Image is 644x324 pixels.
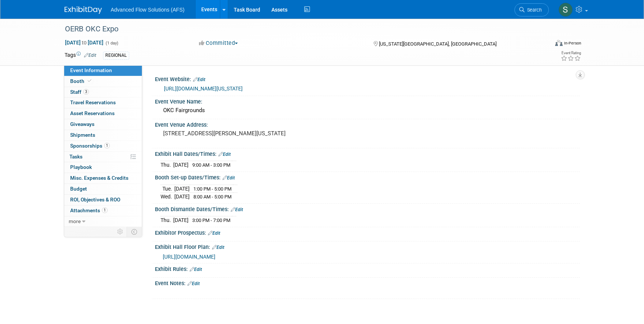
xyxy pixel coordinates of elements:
[64,108,142,119] a: Asset Reservations
[193,194,231,200] span: 8:00 AM - 5:00 PM
[161,161,173,169] td: Thu.
[64,98,142,108] a: Travel Reservations
[163,130,324,137] pre: [STREET_ADDRESS][PERSON_NAME][US_STATE]
[192,162,230,168] span: 9:00 AM - 3:00 PM
[64,119,142,130] a: Giveaways
[208,231,220,236] a: Edit
[69,154,83,160] span: Tasks
[64,152,142,162] a: Tasks
[161,185,174,193] td: Tue.
[84,53,96,58] a: Edit
[83,89,89,95] span: 3
[155,278,580,287] div: Event Notes:
[69,218,81,224] span: more
[64,195,142,205] a: ROI, Objectives & ROO
[155,227,580,237] div: Exhibitor Prospectus:
[155,148,580,158] div: Exhibit Hall Dates/Times:
[155,263,580,273] div: Exhibit Rules:
[65,39,104,46] span: [DATE] [DATE]
[193,77,205,82] a: Edit
[514,3,549,16] a: Search
[161,216,173,224] td: Thu.
[161,105,574,116] div: OKC Fairgrounds
[70,110,115,116] span: Asset Reservations
[64,162,142,173] a: Playbook
[70,207,108,213] span: Attachments
[505,39,582,50] div: Event Format
[64,173,142,183] a: Misc. Expenses & Credits
[155,119,580,129] div: Event Venue Address:
[62,22,538,36] div: OERB OKC Expo
[64,141,142,151] a: Sponsorships1
[64,87,142,98] a: Staff3
[70,164,92,170] span: Playbook
[70,143,110,149] span: Sponsorships
[564,40,581,46] div: In-Person
[102,207,108,213] span: 1
[187,281,200,286] a: Edit
[104,143,110,148] span: 1
[127,227,142,237] td: Toggle Event Tabs
[70,89,89,95] span: Staff
[218,152,231,157] a: Edit
[192,217,230,223] span: 3:00 PM - 7:00 PM
[193,186,231,192] span: 1:00 PM - 5:00 PM
[70,99,116,105] span: Travel Reservations
[111,7,185,13] span: Advanced Flow Solutions (AFS)
[70,67,112,73] span: Event Information
[105,41,118,46] span: (1 day)
[64,206,142,216] a: Attachments1
[70,197,120,203] span: ROI, Objectives & ROO
[70,121,94,127] span: Giveaways
[65,6,102,14] img: ExhibitDay
[81,40,88,46] span: to
[190,267,202,272] a: Edit
[173,161,189,169] td: [DATE]
[163,254,215,260] a: [URL][DOMAIN_NAME]
[155,172,580,182] div: Booth Set-up Dates/Times:
[173,216,189,224] td: [DATE]
[155,204,580,213] div: Booth Dismantle Dates/Times:
[174,185,190,193] td: [DATE]
[212,245,224,250] a: Edit
[223,175,235,180] a: Edit
[70,186,87,192] span: Budget
[65,51,96,60] td: Tags
[64,216,142,227] a: more
[561,51,581,55] div: Event Rating
[70,132,95,138] span: Shipments
[155,96,580,105] div: Event Venue Name:
[231,207,243,212] a: Edit
[64,76,142,87] a: Booth
[164,86,243,92] a: [URL][DOMAIN_NAME][US_STATE]
[155,241,580,251] div: Exhibit Hall Floor Plan:
[64,184,142,194] a: Budget
[88,79,91,83] i: Booth reservation complete
[64,65,142,76] a: Event Information
[70,175,128,181] span: Misc. Expenses & Credits
[64,130,142,141] a: Shipments
[555,40,563,46] img: Format-Inperson.png
[379,41,497,47] span: [US_STATE][GEOGRAPHIC_DATA], [GEOGRAPHIC_DATA]
[196,39,241,47] button: Committed
[70,78,93,84] span: Booth
[525,7,542,13] span: Search
[114,227,127,237] td: Personalize Event Tab Strip
[155,74,580,83] div: Event Website:
[103,52,129,59] div: REGIONAL
[559,3,573,17] img: Steve McAnally
[161,193,174,201] td: Wed.
[174,193,190,201] td: [DATE]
